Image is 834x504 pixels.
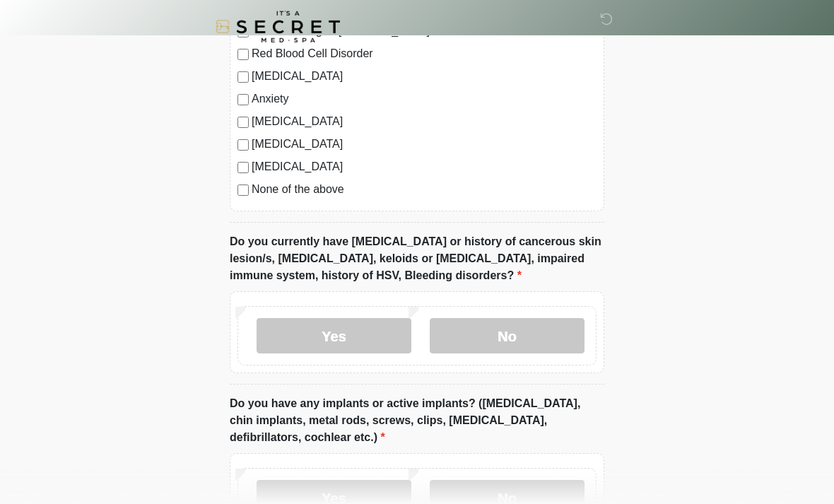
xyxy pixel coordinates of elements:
[230,395,604,446] label: Do you have any implants or active implants? ([MEDICAL_DATA], chin implants, metal rods, screws, ...
[237,49,249,60] input: Red Blood Cell Disorder
[237,184,249,196] input: None of the above
[252,136,597,153] label: [MEDICAL_DATA]
[252,181,597,198] label: None of the above
[216,11,340,42] img: It's A Secret Med Spa Logo
[257,318,411,353] label: Yes
[237,139,249,151] input: [MEDICAL_DATA]
[430,318,585,353] label: No
[252,90,597,107] label: Anxiety
[252,113,597,130] label: [MEDICAL_DATA]
[237,94,249,105] input: Anxiety
[230,233,604,284] label: Do you currently have [MEDICAL_DATA] or history of cancerous skin lesion/s, [MEDICAL_DATA], keloi...
[237,162,249,173] input: [MEDICAL_DATA]
[252,158,597,175] label: [MEDICAL_DATA]
[237,117,249,128] input: [MEDICAL_DATA]
[252,45,597,62] label: Red Blood Cell Disorder
[252,68,597,85] label: [MEDICAL_DATA]
[237,71,249,83] input: [MEDICAL_DATA]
